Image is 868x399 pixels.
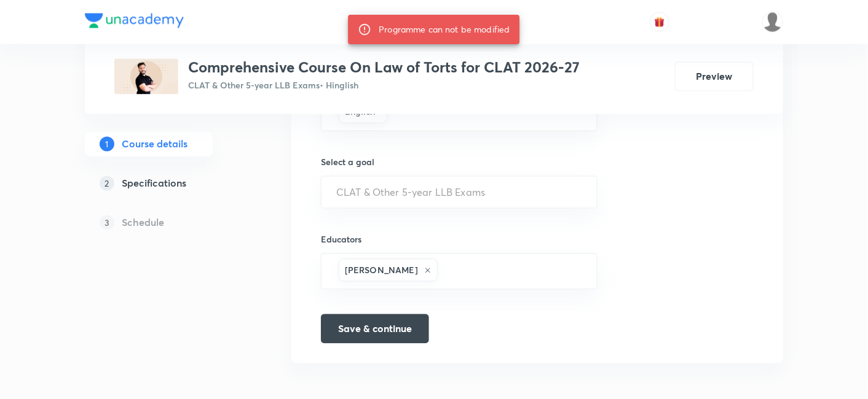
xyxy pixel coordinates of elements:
p: 2 [100,176,114,191]
h6: [PERSON_NAME] [345,264,418,277]
div: Programme can not be modified [379,18,510,41]
h3: Comprehensive Course On Law of Torts for CLAT 2026-27 [188,59,580,77]
img: avatar [654,17,665,28]
h6: Educators [321,233,598,246]
img: C5D252F0-1AD8-49C0-8C68-F05908D41B8B_plus.png [114,59,178,95]
h6: Select a goal [321,156,598,169]
h5: Specifications [122,176,186,191]
button: Preview [675,62,754,91]
button: avatar [650,12,669,32]
a: Company Logo [85,14,184,31]
p: 3 [100,215,114,230]
img: Basudha [762,12,783,33]
input: Select a goal [336,187,582,198]
p: CLAT & Other 5-year LLB Exams • Hinglish [188,79,580,92]
a: 2Specifications [85,171,252,196]
button: Open [590,271,593,273]
p: 1 [100,137,114,152]
h5: Schedule [122,215,164,230]
h5: Course details [122,137,187,152]
img: Company Logo [85,14,184,28]
button: Save & continue [321,314,429,344]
